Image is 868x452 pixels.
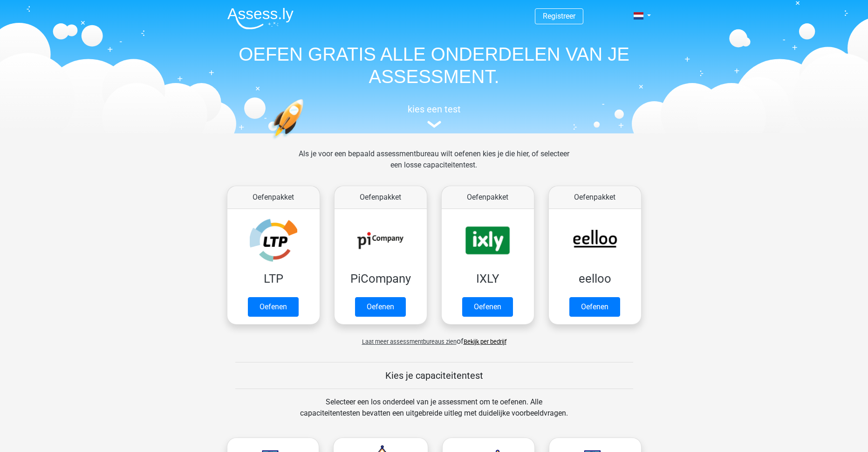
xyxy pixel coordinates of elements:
[462,297,513,317] a: Oefenen
[362,338,457,345] span: Laat meer assessmentbureaus zien
[291,396,577,430] div: Selecteer een los onderdeel van je assessment om te oefenen. Alle capaciteitentesten bevatten een...
[543,12,575,21] a: Registreer
[220,104,649,115] h5: kies een test
[227,7,294,29] img: Assessly
[235,370,633,381] h5: Kies je capaciteitentest
[427,121,441,128] img: assessment
[220,104,649,128] a: kies een test
[355,297,406,317] a: Oefenen
[291,148,577,182] div: Als je voor een bepaald assessmentbureau wilt oefenen kies je die hier, of selecteer een losse ca...
[569,297,620,317] a: Oefenen
[248,297,299,317] a: Oefenen
[220,328,649,347] div: of
[464,338,506,345] a: Bekijk per bedrijf
[271,99,340,183] img: oefenen
[220,43,649,88] h1: OEFEN GRATIS ALLE ONDERDELEN VAN JE ASSESSMENT.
